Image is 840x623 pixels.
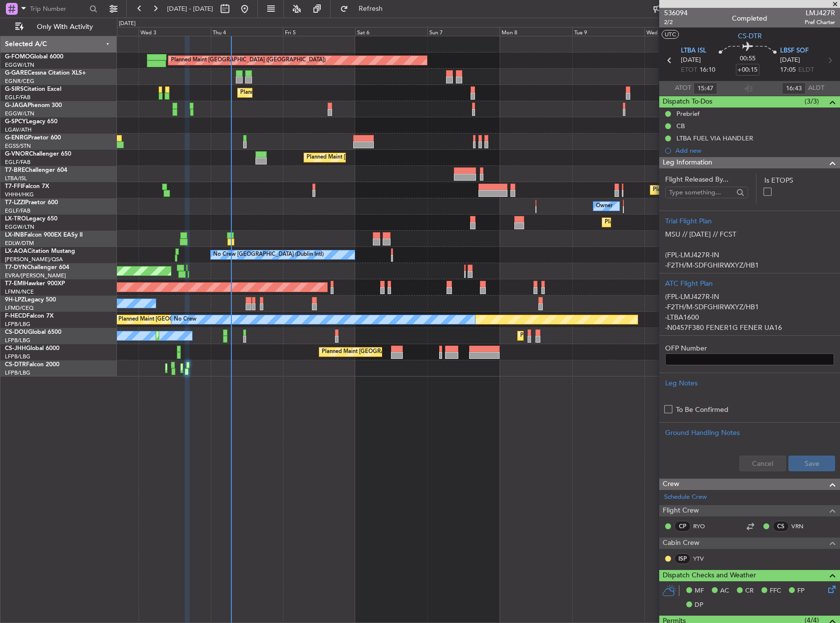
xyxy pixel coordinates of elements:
a: G-SIRSCitation Excel [5,86,61,92]
div: Thu 4 [211,27,283,36]
a: T7-LZZIPraetor 600 [5,200,58,206]
input: --:-- [694,82,717,94]
span: LX-INB [5,232,24,238]
span: ATOT [675,83,691,93]
p: -N0457F380 FENER1G FENER UA16 [PERSON_NAME] DCT BAKLO N618 GOL GOL5D [665,323,834,343]
a: LFPB/LBG [5,337,30,344]
span: CS-JHH [5,346,26,352]
a: G-GARECessna Citation XLS+ [5,70,86,76]
div: Ground Handling Notes [665,428,834,438]
label: OFP Number [665,343,834,353]
a: LX-TROLegacy 650 [5,216,57,222]
div: Planned Maint [GEOGRAPHIC_DATA] ([GEOGRAPHIC_DATA]) [322,345,476,359]
input: --:-- [782,82,806,94]
div: CB [676,122,685,130]
span: Dispatch Checks and Weather [663,570,756,581]
span: ETOT [681,65,697,75]
span: MSU // [DATE] // FCST [665,230,736,239]
span: [DATE] [681,55,701,65]
p: -F2TH/M-SDFGHIRWXYZ/HB1 [665,302,834,312]
a: F-HECDFalcon 7X [5,313,54,319]
span: T7-DYN [5,265,27,271]
span: G-FOMO [5,54,30,60]
a: LTBA/ISL [5,175,27,182]
a: EGLF/FAB [5,207,30,215]
span: G-SPCY [5,119,26,125]
span: CS-DTR [5,362,26,368]
a: EGNR/CEG [5,78,34,85]
div: Planned Maint [GEOGRAPHIC_DATA] ([GEOGRAPHIC_DATA]) [118,312,273,327]
span: Pref Charter [805,18,835,27]
span: G-SIRS [5,86,24,92]
a: EGGW/LTN [5,110,34,117]
span: MF [695,586,704,596]
span: 17:05 [780,65,796,75]
div: [DATE] [119,20,136,28]
a: CS-JHHGlobal 6000 [5,346,59,352]
div: Tue 9 [572,27,644,36]
div: Completed [732,13,767,24]
div: Planned Maint [GEOGRAPHIC_DATA] ([GEOGRAPHIC_DATA]) [307,150,461,165]
label: Is ETOPS [764,175,834,186]
span: T7-FFI [5,184,22,190]
p: -F2TH/M-SDFGHIRWXYZ/HB1 [665,260,834,271]
div: Planned Maint Tianjin ([GEOGRAPHIC_DATA]) [653,183,767,197]
span: G-GARE [5,70,28,76]
p: -LTBA1600 [665,312,834,323]
a: YTV [693,554,715,563]
div: Prebrief [676,109,700,118]
a: VHHH/HKG [5,191,34,198]
a: G-VNORChallenger 650 [5,151,71,157]
div: Planned Maint [GEOGRAPHIC_DATA] ([GEOGRAPHIC_DATA]) [520,328,675,343]
span: 9H-LPZ [5,297,25,303]
div: No Crew [GEOGRAPHIC_DATA] (Dublin Intl) [213,247,324,262]
span: DP [695,600,703,610]
span: Refresh [350,5,392,12]
a: 9H-LPZLegacy 500 [5,297,56,303]
a: EVRA/[PERSON_NAME] [5,272,66,279]
span: Leg Information [663,157,712,168]
span: LX-TRO [5,216,26,222]
input: Trip Number [30,1,86,16]
span: Only With Activity [26,24,104,30]
a: EGGW/LTN [5,223,34,231]
a: CS-DTRFalcon 2000 [5,362,59,368]
input: Type something... [669,185,733,200]
span: LX-AOA [5,248,28,254]
div: CP [674,521,691,532]
span: 2/2 [664,18,688,27]
a: G-ENRGPraetor 600 [5,135,61,141]
span: LMJ427R [805,8,835,18]
span: CS-DTR [738,31,762,41]
span: G-VNOR [5,151,29,157]
span: FP [797,586,805,596]
a: G-FOMOGlobal 6000 [5,54,63,60]
a: EDLW/DTM [5,240,34,247]
a: T7-EMIHawker 900XP [5,281,65,287]
span: T7-LZZI [5,200,25,206]
span: Dispatch To-Dos [663,96,712,108]
a: G-JAGAPhenom 300 [5,103,62,108]
span: T7-BRE [5,167,25,173]
a: LFMD/CEQ [5,304,33,312]
p: (FPL-LMJ427R-IN [665,250,834,260]
span: G-ENRG [5,135,28,141]
a: T7-FFIFalcon 7X [5,184,49,190]
span: Flight Released By... [665,174,748,185]
a: EGGW/LTN [5,61,34,69]
span: Flight Crew [663,505,699,516]
div: CS [773,521,789,532]
a: RYO [693,522,715,531]
div: Planned Maint [GEOGRAPHIC_DATA] ([GEOGRAPHIC_DATA]) [171,53,326,68]
span: LTBA ISL [681,46,706,56]
span: Cabin Crew [663,538,700,549]
button: Only With Activity [11,19,107,35]
span: [DATE] - [DATE] [167,4,213,13]
span: (3/3) [805,96,819,107]
a: CS-DOUGlobal 6500 [5,329,61,335]
a: LFPB/LBG [5,353,30,360]
a: EGLF/FAB [5,159,30,166]
span: 536094 [664,8,688,18]
div: LTBA FUEL VIA HANDLER [676,134,753,142]
span: ELDT [798,65,814,75]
